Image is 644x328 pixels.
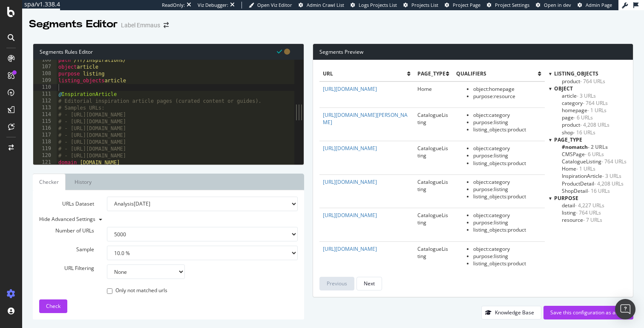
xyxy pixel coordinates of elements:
[562,99,608,107] span: Click to filter object on category
[580,78,605,85] span: - 764 URLs
[473,253,541,260] li: purpose : listing
[562,121,609,128] span: Click to filter object on product
[473,85,541,93] li: object : homepage
[33,57,57,64] div: 106
[473,193,541,200] li: listing_objects : product
[323,145,377,152] a: [URL][DOMAIN_NAME]
[33,132,57,139] div: 117
[487,2,529,9] a: Project Settings
[554,194,578,202] span: purpose
[33,64,57,70] div: 107
[33,215,291,223] div: Hide Advanced Settings
[351,2,397,9] a: Logs Projects List
[33,264,101,272] label: URL Filtering
[562,209,601,216] span: Click to filter purpose on listing
[577,92,596,99] span: - 3 URLs
[33,246,101,253] label: Sample
[574,114,593,121] span: - 6 URLs
[615,299,635,319] div: Open Intercom Messenger
[573,129,595,136] span: - 16 URLs
[562,78,605,85] span: Click to filter listing_objects on product
[473,160,541,167] li: listing_objects : product
[473,126,541,133] li: listing_objects : product
[562,129,595,136] span: Click to filter object on shop
[323,111,408,126] a: [URL][DOMAIN_NAME][PERSON_NAME]
[33,104,57,111] div: 113
[562,107,607,114] span: Click to filter object on homepage
[33,91,57,98] div: 111
[417,245,448,260] span: CatalogueListing
[481,309,541,316] a: Knowledge Base
[473,152,541,159] li: purpose : listing
[562,180,624,187] span: Click to filter page_type on ProductDetail
[473,111,541,119] li: object : category
[198,2,228,9] div: Viz Debugger:
[456,70,538,77] span: qualifiers
[594,180,624,187] span: - 4,208 URLs
[277,47,282,55] span: Syntax is valid
[473,186,541,193] li: purpose : listing
[562,151,604,158] span: Click to filter page_type on CMSPage
[417,111,448,126] span: CatalogueListing
[33,118,57,125] div: 115
[536,2,571,9] a: Open in dev
[33,125,57,132] div: 116
[257,2,292,8] span: Open Viz Editor
[107,287,167,295] label: Only not matched urls
[583,216,602,224] span: - 7 URLs
[495,2,529,8] span: Project Settings
[562,143,608,151] span: Click to filter page_type on #nomatch
[249,2,292,9] a: Open Viz Editor
[576,209,601,216] span: - 764 URLs
[580,121,609,128] span: - 4,208 URLs
[575,202,604,209] span: - 4,227 URLs
[554,85,573,92] span: object
[586,2,612,8] span: Admin Page
[576,165,595,172] span: - 1 URLs
[562,187,610,194] span: Click to filter page_type on ShopDetail
[33,84,57,91] div: 110
[284,47,290,55] span: You have unsaved modifications
[562,92,596,99] span: Click to filter object on article
[164,22,169,28] div: arrow-right-arrow-left
[544,2,571,8] span: Open in dev
[562,172,621,180] span: Click to filter page_type on InspirationArticle
[473,260,541,267] li: listing_objects : product
[417,178,448,193] span: CatalogueListing
[33,174,66,190] a: Checker
[473,245,541,253] li: object : category
[473,119,541,126] li: purpose : listing
[588,187,610,194] span: - 16 URLs
[403,2,438,9] a: Projects List
[33,227,101,234] label: Number of URLs
[307,2,344,8] span: Admin Crawl List
[495,309,534,316] div: Knowledge Base
[417,70,446,77] span: page_type
[33,44,304,60] div: Segments Rules Editor
[313,44,633,60] div: Segments Preview
[585,151,604,158] span: - 6 URLs
[121,21,160,29] div: Label Emmaus
[587,107,607,114] span: - 1 URLs
[364,280,375,287] div: Next
[453,2,480,8] span: Project Page
[323,245,377,253] a: [URL][DOMAIN_NAME]
[323,178,377,186] a: [URL][DOMAIN_NAME]
[473,212,541,219] li: object : category
[562,216,602,224] span: Click to filter purpose on resource
[562,165,595,172] span: Click to filter page_type on Home
[417,212,448,226] span: CatalogueListing
[299,2,344,9] a: Admin Crawl List
[319,277,354,290] button: Previous
[323,85,377,93] a: [URL][DOMAIN_NAME]
[554,136,582,143] span: page_type
[323,212,377,219] a: [URL][DOMAIN_NAME]
[417,145,448,159] span: CatalogueListing
[562,158,627,165] span: Click to filter page_type on CatalogueListing
[33,111,57,118] div: 114
[39,299,67,313] button: Check
[601,158,627,165] span: - 764 URLs
[29,17,118,32] div: Segments Editor
[411,2,438,8] span: Projects List
[33,139,57,145] div: 118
